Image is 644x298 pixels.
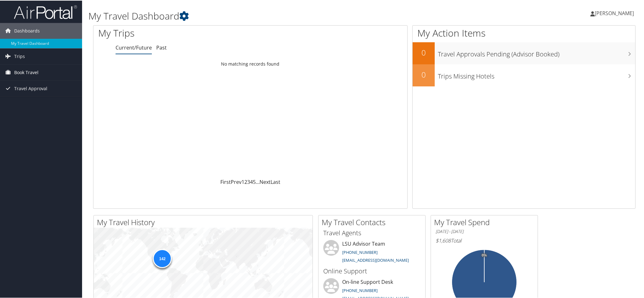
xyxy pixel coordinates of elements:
h2: 0 [413,69,435,79]
h2: My Travel Spend [434,216,538,227]
a: Next [259,178,271,185]
h1: My Action Items [413,26,635,39]
h6: [DATE] - [DATE] [436,228,533,234]
h3: Travel Approvals Pending (Advisor Booked) [438,46,635,58]
h1: My Travel Dashboard [88,9,456,22]
span: [PERSON_NAME] [595,9,634,16]
a: 3 [247,178,250,185]
td: No matching records found [93,58,407,69]
h3: Travel Agents [323,228,420,237]
a: First [220,178,231,185]
a: [PHONE_NUMBER] [342,287,378,293]
a: [EMAIL_ADDRESS][DOMAIN_NAME] [342,257,409,262]
img: airportal-logo.png [14,4,77,19]
h3: Trips Missing Hotels [438,68,635,80]
a: 4 [250,178,253,185]
h1: My Trips [98,26,272,39]
a: 0Travel Approvals Pending (Advisor Booked) [413,42,635,64]
a: Past [156,44,167,50]
span: $1,608 [436,237,451,243]
a: Last [271,178,280,185]
h3: Online Support [323,266,420,275]
h6: Total [436,237,533,243]
span: Dashboards [14,22,40,38]
a: Current/Future [116,44,152,50]
a: [PHONE_NUMBER] [342,249,378,254]
a: 5 [253,178,256,185]
a: Prev [231,178,241,185]
a: 2 [244,178,247,185]
span: Travel Approval [14,80,47,96]
h2: My Travel History [97,216,313,227]
h2: 0 [413,47,435,57]
h2: My Travel Contacts [322,216,425,227]
span: Trips [14,48,25,64]
a: 0Trips Missing Hotels [413,64,635,86]
li: LSU Advisor Team [320,239,424,265]
span: … [256,178,259,185]
a: [PERSON_NAME] [590,3,640,22]
span: Book Travel [14,64,39,80]
a: 1 [241,178,244,185]
tspan: 0% [482,253,487,257]
div: 142 [153,248,172,267]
